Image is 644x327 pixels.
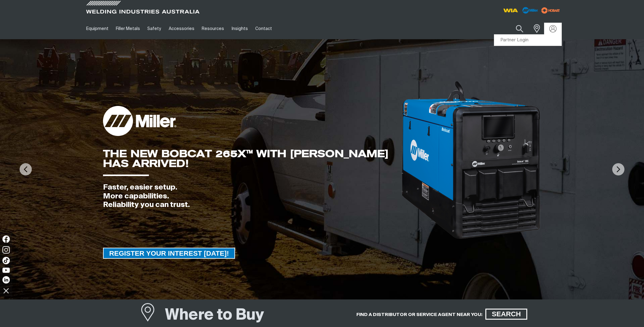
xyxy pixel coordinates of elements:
img: Facebook [2,235,10,243]
a: SEARCH [485,309,527,320]
img: YouTube [2,268,10,273]
img: NextArrow [612,163,624,175]
img: miller [539,6,562,15]
a: Resources [198,18,228,39]
img: Instagram [2,246,10,254]
a: Contact [252,18,276,39]
div: Faster, easier setup. More capabilities. Reliability you can trust. [103,183,400,209]
div: THE NEW BOBCAT 265X™ WITH [PERSON_NAME] HAS ARRIVED! [103,149,400,168]
a: Partner Login [494,35,561,46]
h1: Where to Buy [165,306,264,325]
a: Filler Metals [112,18,144,39]
span: SEARCH [486,309,526,320]
a: Safety [144,18,165,39]
img: LinkedIn [2,276,10,284]
span: REGISTER YOUR INTEREST [DATE]! [104,248,234,259]
nav: Main [83,18,442,39]
img: PrevArrow [20,163,32,175]
a: Equipment [83,18,112,39]
a: REGISTER YOUR INTEREST TODAY! [103,248,235,259]
input: Product name or item number... [501,21,530,36]
img: hide socials [1,285,11,296]
img: TikTok [2,257,10,264]
a: Accessories [165,18,198,39]
button: Search products [509,21,530,36]
h5: FIND A DISTRIBUTOR OR SERVICE AGENT NEAR YOU: [356,312,482,318]
a: Insights [228,18,251,39]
